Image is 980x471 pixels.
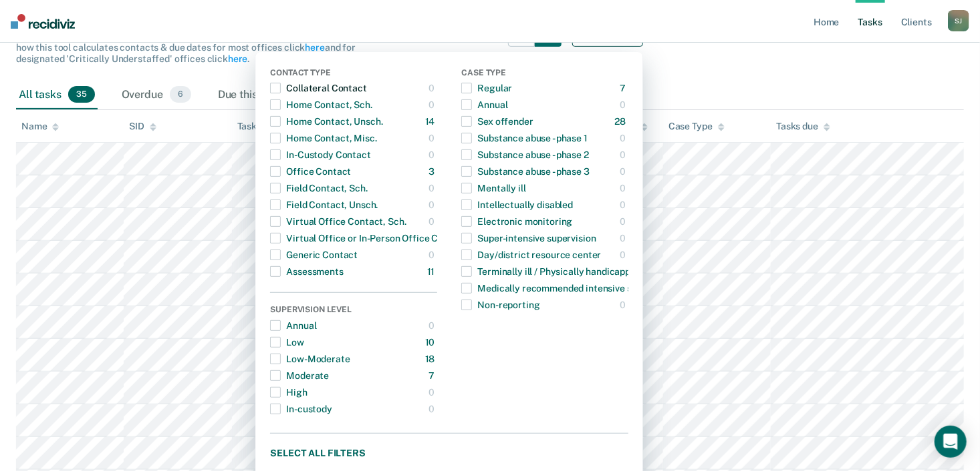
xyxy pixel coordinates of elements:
div: In-Custody Contact [270,144,370,165]
div: Contact Type [270,68,437,80]
span: 6 [170,86,191,103]
div: 0 [429,244,438,266]
div: 0 [429,398,438,420]
div: 0 [620,127,629,149]
div: 0 [429,94,438,115]
div: All tasks35 [16,81,98,110]
div: Electronic monitoring [461,211,572,232]
div: Due this week0 [215,81,316,110]
div: 0 [429,211,438,232]
div: Mentally ill [461,177,525,199]
div: Home Contact, Unsch. [270,111,382,132]
div: 10 [425,332,438,353]
div: 0 [429,144,438,165]
div: Annual [270,315,316,336]
div: 0 [620,194,629,215]
div: 0 [620,244,629,266]
div: 0 [429,194,438,215]
div: Virtual Office Contact, Sch. [270,211,406,232]
div: Home Contact, Misc. [270,127,376,149]
div: SID [129,121,156,132]
div: Substance abuse - phase 2 [461,144,589,165]
img: Recidiviz [11,14,75,29]
div: Super-intensive supervision [461,227,596,249]
div: Tasks due [776,121,830,132]
div: Generic Contact [270,244,358,266]
span: 35 [68,86,95,103]
span: The clients listed below have upcoming requirements due this month that have not yet been complet... [16,20,368,64]
div: 0 [620,94,629,115]
div: 18 [425,348,438,370]
div: 0 [620,294,629,316]
div: Task [237,121,269,132]
div: Assessments [270,261,343,282]
a: here [305,42,324,53]
div: Virtual Office or In-Person Office Contact [270,227,467,249]
div: Substance abuse - phase 1 [461,127,588,149]
button: SJ [948,10,969,31]
div: S J [948,10,969,31]
div: In-custody [270,398,332,420]
div: 0 [429,382,438,403]
div: Case Type [668,121,725,132]
div: 14 [425,111,438,132]
div: 0 [429,177,438,199]
button: Select all filters [270,444,628,461]
div: Office Contact [270,161,351,182]
div: 0 [620,177,629,199]
div: Field Contact, Sch. [270,177,367,199]
div: Name [21,121,59,132]
div: 0 [620,227,629,249]
div: Collateral Contact [270,77,366,99]
div: 7 [429,365,438,386]
div: Supervision Level [270,305,437,317]
div: Regular [461,77,512,99]
div: Home Contact, Sch. [270,94,372,115]
div: Intellectually disabled [461,194,573,215]
div: Day/district resource center [461,244,601,266]
div: Overdue6 [119,81,194,110]
div: 0 [429,77,438,99]
div: Case Type [461,68,628,80]
a: here [228,53,247,64]
div: Substance abuse - phase 3 [461,161,590,182]
div: 0 [429,315,438,336]
div: Sex offender [461,111,533,132]
div: Medically recommended intensive supervision [461,278,676,299]
div: Non-reporting [461,294,539,316]
div: 0 [429,127,438,149]
div: Terminally ill / Physically handicapped [461,261,641,282]
div: Low-Moderate [270,348,350,370]
div: High [270,382,307,403]
div: 28 [615,111,629,132]
div: 0 [620,161,629,182]
div: Field Contact, Unsch. [270,194,378,215]
div: Open Intercom Messenger [935,426,967,458]
div: 3 [429,161,438,182]
div: Moderate [270,365,329,386]
div: 7 [620,77,629,99]
div: 0 [620,144,629,165]
div: Annual [461,94,507,115]
div: 11 [427,261,438,282]
div: 0 [620,211,629,232]
div: Low [270,332,304,353]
